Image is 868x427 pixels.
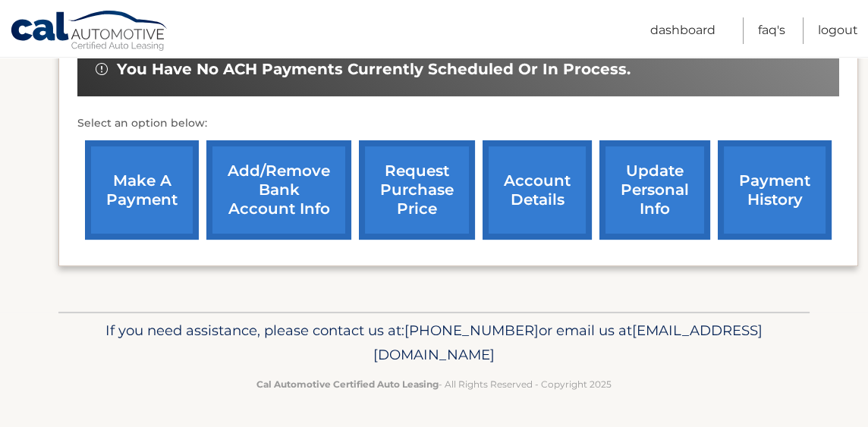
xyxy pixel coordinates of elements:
a: Add/Remove bank account info [206,140,351,240]
a: Dashboard [650,17,715,44]
a: make a payment [85,140,199,240]
a: update personal info [599,140,710,240]
a: Logout [818,17,858,44]
span: You have no ACH payments currently scheduled or in process. [117,60,631,79]
strong: Cal Automotive Certified Auto Leasing [256,378,439,390]
p: Select an option below: [77,115,839,133]
span: [PHONE_NUMBER] [404,322,539,339]
img: alert-white.svg [96,63,108,75]
p: If you need assistance, please contact us at: or email us at [68,319,800,367]
span: [EMAIL_ADDRESS][DOMAIN_NAME] [373,322,763,363]
a: Cal Automotive [10,10,169,54]
a: FAQ's [758,17,785,44]
a: account details [483,140,592,240]
a: payment history [718,140,832,240]
p: - All Rights Reserved - Copyright 2025 [68,376,800,392]
a: request purchase price [359,140,475,240]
